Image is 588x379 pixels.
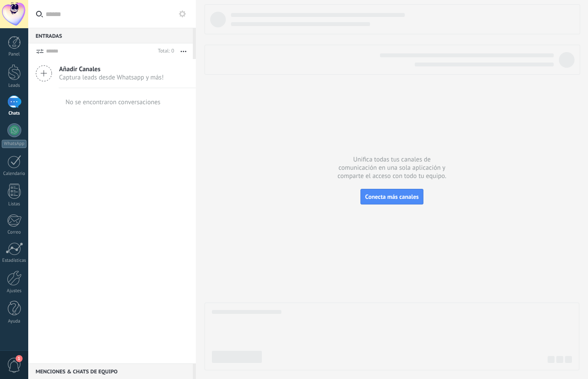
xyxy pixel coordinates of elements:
div: Panel [2,52,27,57]
div: Correo [2,230,27,235]
span: 1 [16,355,23,362]
div: Leads [2,83,27,89]
div: Menciones & Chats de equipo [28,363,193,379]
div: Chats [2,111,27,116]
span: Añadir Canales [59,65,164,73]
div: Estadísticas [2,258,27,264]
div: Ayuda [2,319,27,324]
div: Entradas [28,28,193,43]
div: Ajustes [2,288,27,294]
div: WhatsApp [2,140,26,148]
div: Total: 0 [155,47,174,56]
span: Captura leads desde Whatsapp y más! [59,73,164,82]
span: Conecta más canales [365,193,419,201]
button: Conecta más canales [360,189,423,204]
div: Listas [2,201,27,207]
div: Calendario [2,171,27,177]
div: No se encontraron conversaciones [66,98,161,106]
